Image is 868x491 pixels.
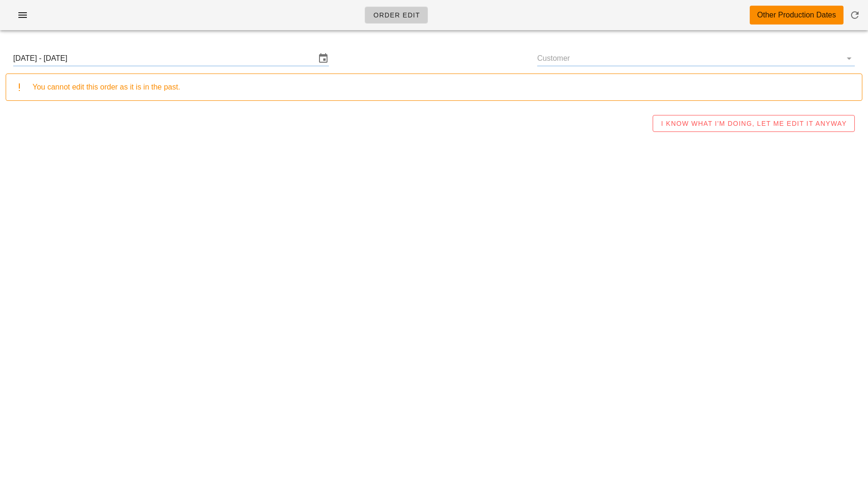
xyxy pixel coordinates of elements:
span: Order Edit [373,11,420,19]
span: I KNOW WHAT I'M DOING, LET ME EDIT IT ANYWAY [661,120,847,127]
span: You cannot edit this order as it is in the past. [33,83,180,91]
a: Order Edit [365,7,428,24]
div: Other Production Dates [757,9,836,21]
button: I KNOW WHAT I'M DOING, LET ME EDIT IT ANYWAY [653,115,855,132]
